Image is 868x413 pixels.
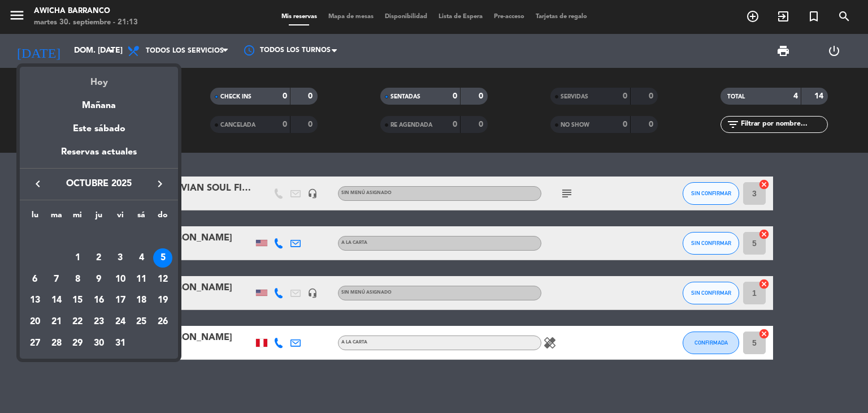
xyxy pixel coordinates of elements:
[132,312,151,332] div: 25
[111,291,130,310] div: 17
[152,247,173,269] td: 5 de octubre de 2025
[110,290,131,311] td: 17 de octubre de 2025
[47,270,66,289] div: 7
[67,247,88,269] td: 1 de octubre de 2025
[89,312,108,332] div: 23
[88,333,110,354] td: 30 de octubre de 2025
[152,269,173,290] td: 12 de octubre de 2025
[153,270,172,289] div: 12
[46,209,67,226] th: martes
[68,270,87,289] div: 8
[131,209,153,226] th: sábado
[25,312,45,332] div: 20
[47,334,66,353] div: 28
[20,145,178,168] div: Reservas actuales
[131,311,153,333] td: 25 de octubre de 2025
[67,269,88,290] td: 8 de octubre de 2025
[25,291,45,310] div: 13
[132,270,151,289] div: 11
[20,90,178,113] div: Mañana
[152,209,173,226] th: domingo
[68,291,87,310] div: 15
[111,270,130,289] div: 10
[25,334,45,353] div: 27
[24,290,46,311] td: 13 de octubre de 2025
[132,248,151,268] div: 4
[111,248,130,268] div: 3
[152,311,173,333] td: 26 de octubre de 2025
[31,177,45,191] i: keyboard_arrow_left
[88,269,110,290] td: 9 de octubre de 2025
[20,67,178,90] div: Hoy
[132,291,151,310] div: 18
[110,209,131,226] th: viernes
[24,226,173,247] td: OCT.
[88,247,110,269] td: 2 de octubre de 2025
[47,312,66,332] div: 21
[153,291,172,310] div: 19
[46,333,67,354] td: 28 de octubre de 2025
[46,311,67,333] td: 21 de octubre de 2025
[111,334,130,353] div: 31
[67,333,88,354] td: 29 de octubre de 2025
[25,270,45,289] div: 6
[153,248,172,268] div: 5
[89,291,108,310] div: 16
[46,290,67,311] td: 14 de octubre de 2025
[88,209,110,226] th: jueves
[20,113,178,145] div: Este sábado
[28,177,48,191] button: keyboard_arrow_left
[67,209,88,226] th: miércoles
[111,312,130,332] div: 24
[67,290,88,311] td: 15 de octubre de 2025
[89,248,108,268] div: 2
[68,248,87,268] div: 1
[46,269,67,290] td: 7 de octubre de 2025
[110,269,131,290] td: 10 de octubre de 2025
[110,311,131,333] td: 24 de octubre de 2025
[131,290,153,311] td: 18 de octubre de 2025
[47,291,66,310] div: 14
[89,270,108,289] div: 9
[48,177,150,191] span: octubre 2025
[88,311,110,333] td: 23 de octubre de 2025
[110,247,131,269] td: 3 de octubre de 2025
[24,311,46,333] td: 20 de octubre de 2025
[68,312,87,332] div: 22
[131,269,153,290] td: 11 de octubre de 2025
[110,333,131,354] td: 31 de octubre de 2025
[67,311,88,333] td: 22 de octubre de 2025
[131,247,153,269] td: 4 de octubre de 2025
[89,334,108,353] div: 30
[152,290,173,311] td: 19 de octubre de 2025
[88,290,110,311] td: 16 de octubre de 2025
[150,177,170,191] button: keyboard_arrow_right
[68,334,87,353] div: 29
[153,177,167,191] i: keyboard_arrow_right
[24,333,46,354] td: 27 de octubre de 2025
[24,209,46,226] th: lunes
[24,269,46,290] td: 6 de octubre de 2025
[153,312,172,332] div: 26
